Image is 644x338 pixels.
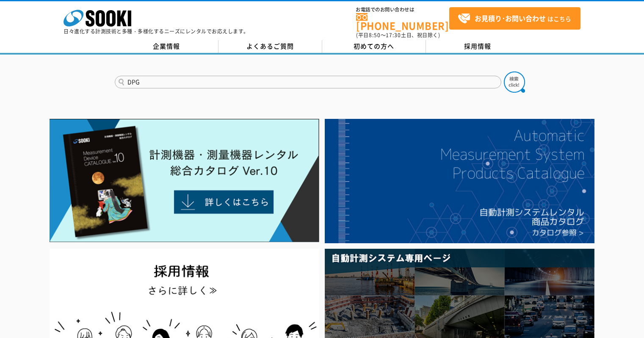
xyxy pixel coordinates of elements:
p: 日々進化する計測技術と多種・多様化するニーズにレンタルでお応えします。 [64,29,249,34]
a: [PHONE_NUMBER] [356,13,449,30]
span: 17:30 [386,31,401,39]
img: Catalog Ver10 [50,119,319,242]
a: 企業情報 [115,40,218,53]
img: 自動計測システムカタログ [325,119,594,243]
a: お見積り･お問い合わせはこちら [449,7,580,30]
span: お電話でのお問い合わせは [356,7,449,12]
a: よくあるご質問 [218,40,322,53]
strong: お見積り･お問い合わせ [475,13,546,23]
input: 商品名、型式、NETIS番号を入力してください [115,76,501,88]
span: 初めての方へ [354,41,394,51]
span: はこちら [458,12,571,25]
a: 初めての方へ [322,40,426,53]
span: (平日 ～ 土日、祝日除く) [356,31,440,39]
span: 8:50 [369,31,381,39]
a: 採用情報 [426,40,530,53]
img: btn_search.png [504,71,525,93]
